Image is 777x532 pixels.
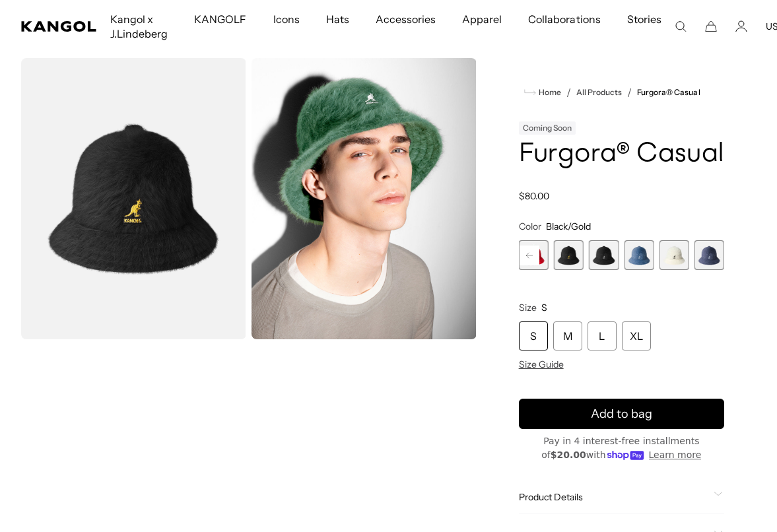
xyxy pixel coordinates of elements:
div: 9 of 12 [589,240,619,270]
div: 8 of 12 [554,240,584,270]
span: Color [519,220,541,232]
label: Navy [694,240,724,270]
nav: breadcrumbs [519,84,724,100]
div: XL [622,321,651,350]
div: 7 of 12 [519,240,549,270]
summary: Search here [675,20,687,32]
div: S [519,321,548,350]
div: M [553,321,582,350]
span: Product Details [519,491,708,503]
span: Black/Gold [546,220,591,232]
span: Size [519,302,537,314]
label: Black [589,240,619,270]
a: Kangol [21,21,97,32]
li: / [561,84,571,100]
label: Black/Gold [554,240,584,270]
img: deep-emerald [252,58,477,339]
div: 10 of 12 [624,240,654,270]
img: color-black-gold [21,58,246,339]
button: Cart [705,20,717,32]
span: Add to bag [591,405,652,423]
div: 12 of 12 [694,240,724,270]
a: Home [524,86,561,98]
button: Add to bag [519,399,724,429]
span: Size Guide [519,358,564,370]
span: Home [536,88,561,97]
label: Ivory [659,240,689,270]
div: L [588,321,617,350]
span: $80.00 [519,190,549,202]
label: Denim Blue [624,240,654,270]
div: 11 of 12 [659,240,689,270]
li: / [622,84,632,100]
h1: Furgora® Casual [519,140,724,169]
a: Furgora® Casual [637,88,700,97]
span: S [541,302,547,314]
div: Coming Soon [519,121,576,135]
label: Scarlet [519,240,549,270]
a: All Products [576,88,622,97]
a: Account [735,20,747,32]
